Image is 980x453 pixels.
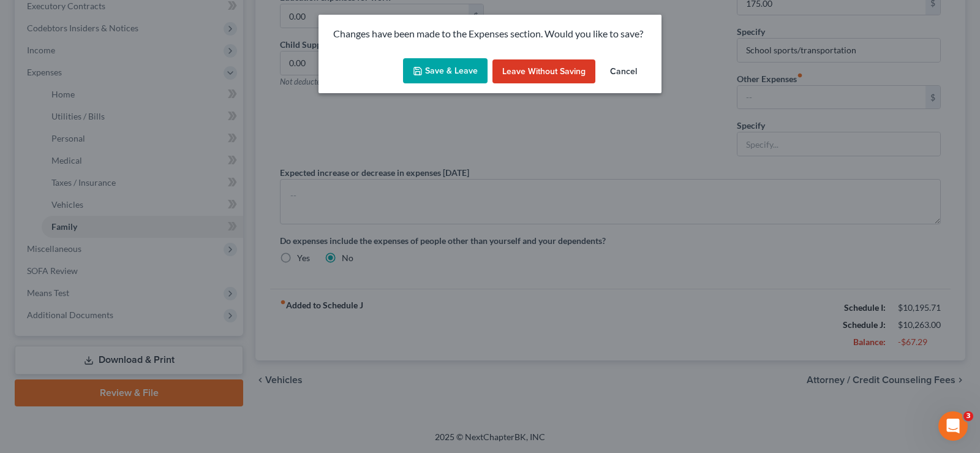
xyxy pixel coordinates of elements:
iframe: Intercom live chat [938,411,968,441]
button: Cancel [600,59,647,84]
span: 3 [963,411,973,421]
p: Changes have been made to the Expenses section. Would you like to save? [333,27,647,41]
button: Save & Leave [403,58,488,84]
button: Leave without Saving [492,59,595,84]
